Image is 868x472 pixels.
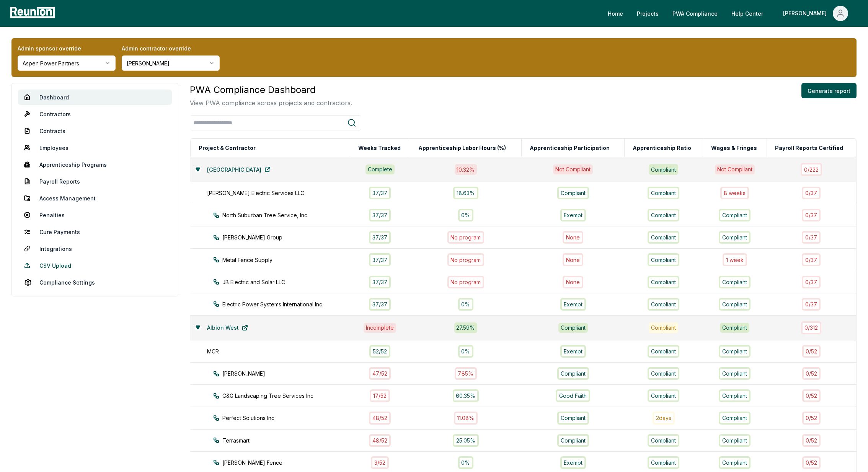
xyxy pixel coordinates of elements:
div: 0 / 37 [802,231,821,244]
div: 0 / 52 [802,367,821,380]
div: 52 / 52 [369,345,390,358]
div: 0 / 222 [801,163,822,176]
div: 47 / 52 [369,367,391,380]
a: Home [602,6,629,21]
a: Access Management [18,190,172,206]
div: Compliant [649,164,678,174]
div: Compliant [720,323,749,333]
button: Project & Contractor [197,140,257,156]
div: 0 / 312 [801,321,821,334]
div: Incomplete [364,323,396,333]
div: Compliant [719,412,751,424]
div: Not Compliant [715,164,755,174]
h3: PWA Compliance Dashboard [190,83,352,97]
div: 0 / 52 [802,456,821,469]
div: Compliant [719,209,751,221]
div: 37 / 37 [369,209,391,221]
div: None [563,253,583,266]
div: Compliant [648,367,679,380]
div: Compliant [719,231,751,244]
div: No program [447,253,485,266]
a: Integrations [18,241,172,256]
div: 0 / 37 [802,253,821,266]
a: Penalties [18,207,172,223]
div: Compliant [648,209,679,221]
div: 3 / 52 [371,456,389,469]
a: Projects [631,6,665,21]
div: No program [447,276,485,288]
a: Cure Payments [18,224,172,239]
div: 37 / 37 [369,187,391,199]
div: Compliant [719,389,751,402]
div: Metal Fence Supply [213,256,364,264]
nav: Main [602,6,860,21]
div: None [563,276,583,288]
div: 0 / 52 [802,345,821,358]
div: 1 week [723,253,747,266]
div: No program [447,231,485,244]
div: Not Compliant [553,164,593,174]
div: Compliant [719,434,751,447]
div: 7.85% [455,367,477,380]
div: Compliant [649,322,678,333]
div: 0 / 37 [802,276,821,288]
a: Compliance Settings [18,275,172,290]
div: 17 / 52 [370,389,390,402]
div: 48 / 52 [369,412,391,424]
div: Compliant [719,276,751,288]
div: Compliant [648,345,679,358]
div: 11.08% [454,412,478,424]
button: Apprenticeship Ratio [631,140,693,156]
div: Electric Power Systems International Inc. [213,300,364,308]
div: 25.05% [453,434,479,447]
label: Admin sponsor override [18,44,116,52]
button: Payroll Reports Certified [773,140,845,156]
div: Compliant [648,276,679,288]
div: [PERSON_NAME] Electric Services LLC [207,189,357,197]
div: [PERSON_NAME] Group [213,233,364,241]
div: [PERSON_NAME] [213,369,364,378]
a: Albion West [201,320,254,335]
div: 0 / 37 [802,298,821,311]
button: Apprenticeship Labor Hours (%) [417,140,507,156]
div: Perfect Solutions Inc. [213,414,364,422]
div: Compliant [558,323,588,333]
p: View PWA compliance across projects and contractors. [190,98,352,107]
div: Compliant [719,367,751,380]
div: Compliant [557,434,589,447]
a: Contracts [18,123,172,138]
div: 0 / 37 [802,187,821,199]
div: 37 / 37 [369,231,391,244]
div: 27.59 % [454,322,478,333]
div: C&G Landscaping Tree Services Inc. [213,392,364,400]
div: Exempt [560,209,586,221]
div: None [563,231,583,244]
div: Complete [365,164,395,174]
div: 0% [458,456,474,469]
div: Exempt [560,298,586,311]
div: 2 day s [653,412,675,424]
div: 0 / 37 [802,209,821,221]
div: 0 / 52 [802,434,821,447]
div: Compliant [648,456,679,469]
div: Compliant [557,367,589,380]
button: Weeks Tracked [357,140,402,156]
div: 18.63% [453,187,478,199]
div: 37 / 37 [369,276,391,288]
div: 8 week s [720,187,749,199]
div: 10.32 % [455,164,477,174]
div: MCR [207,347,357,355]
a: [GEOGRAPHIC_DATA] [201,162,277,177]
div: 60.35% [453,389,479,402]
a: Payroll Reports [18,174,172,189]
div: Compliant [719,456,751,469]
div: Compliant [648,298,679,311]
div: [PERSON_NAME] [783,6,830,21]
a: PWA Compliance [666,6,724,21]
div: 37 / 37 [369,298,391,311]
div: Compliant [648,253,679,266]
div: Compliant [719,345,751,358]
div: Compliant [557,412,589,424]
a: Help Center [725,6,769,21]
button: Apprenticeship Participation [528,140,611,156]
